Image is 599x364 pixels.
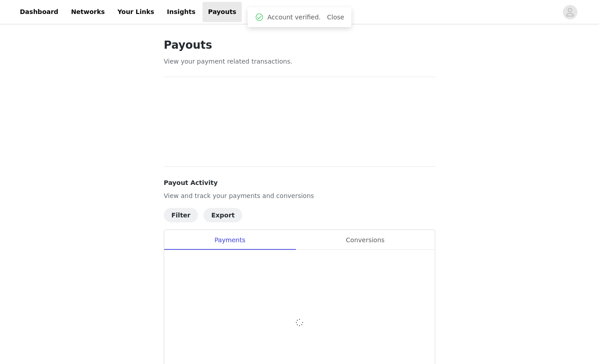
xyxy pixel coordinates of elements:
h1: Payouts [164,37,435,53]
button: Filter [164,208,198,222]
a: Insights [161,2,201,22]
span: Account verified. [267,13,321,22]
div: Payments [164,230,295,250]
a: Close [327,14,344,21]
div: avatar [566,5,574,19]
p: View your payment related transactions. [164,57,435,66]
a: Payouts [203,2,242,22]
p: View and track your payments and conversions [164,191,435,201]
a: Dashboard [14,2,64,22]
a: Your Links [112,2,160,22]
button: Export [203,208,242,222]
a: Networks [65,2,110,22]
h4: Payout Activity [164,178,435,188]
div: Conversions [295,230,435,250]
